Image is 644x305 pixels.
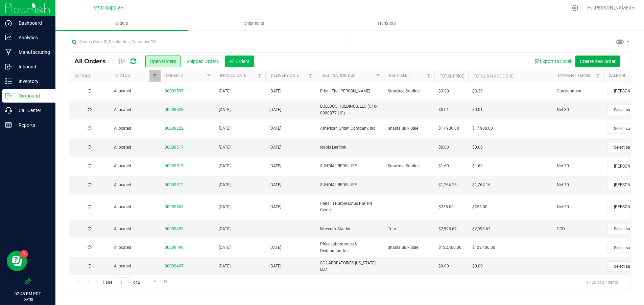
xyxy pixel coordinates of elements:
[472,204,487,210] span: $255.00
[12,106,52,114] p: Call Center
[188,16,320,30] a: Shipments
[609,73,629,78] a: Sales Rep
[12,19,52,27] p: Dashboard
[320,16,453,30] a: Transfers
[165,182,184,188] a: 00009512
[373,70,384,82] a: Filter
[114,88,157,94] span: Allocated
[305,70,316,82] a: Filter
[165,144,184,151] a: 00009517
[114,244,157,251] span: Allocated
[368,20,405,26] span: Transfers
[440,74,464,79] a: Total Price
[24,278,31,285] label: Pin the sidebar to full width on large screens
[219,226,231,232] span: [DATE]
[557,204,599,210] span: Net 30
[558,73,590,78] a: Payment Terms
[161,277,171,286] a: Go to the last page
[12,92,52,100] p: Outbound
[468,70,553,82] th: Total Balance Due
[321,73,356,78] a: Destination DBA
[269,107,281,113] span: [DATE]
[12,77,52,85] p: Inventory
[114,226,157,232] span: Allocated
[423,70,434,82] a: Filter
[12,48,52,56] p: Manufacturing
[114,204,157,210] span: Allocated
[388,125,418,132] span: Shasta Bulk Sale
[269,88,281,94] span: [DATE]
[69,37,350,47] input: Search Order ID, Destination, Customer PO...
[5,34,12,41] inline-svg: Analytics
[269,163,281,169] span: [DATE]
[580,59,616,64] span: Create new order
[269,263,281,269] span: [DATE]
[557,107,599,113] span: Net 30
[388,226,396,232] span: Trim
[165,107,184,113] a: 00009523
[438,163,449,169] span: $1.60
[472,244,495,251] span: $122,400.00
[235,20,273,26] span: Shipments
[165,204,184,210] a: 00009503
[320,260,380,273] span: SC LABORATORIES [US_STATE] LLC
[5,49,12,56] inline-svg: Manufacturing
[20,250,28,258] iframe: Resource center unread badge
[5,107,12,114] inline-svg: Call Center
[557,163,599,169] span: Net 30
[320,182,380,188] span: SUNDIAL REDBLUFF
[254,70,265,82] a: Filter
[219,244,231,251] span: [DATE]
[220,73,246,78] a: Invoice Date
[438,125,459,132] span: $17,900.00
[438,204,454,210] span: $255.00
[12,63,52,71] p: Inbound
[97,277,146,288] span: Page of 2
[438,226,457,232] span: $2,998.67
[165,88,184,94] a: 00009537
[438,182,457,188] span: $1,764.16
[557,88,599,94] span: Consignment
[472,182,491,188] span: $1,764.16
[219,204,231,210] span: [DATE]
[5,63,12,70] inline-svg: Inbound
[592,70,603,82] a: Filter
[165,163,184,169] a: 00009513
[269,144,281,151] span: [DATE]
[114,107,157,113] span: Allocated
[438,107,449,113] span: $0.01
[388,88,420,94] span: Smacked Studios
[115,73,130,78] a: Status
[472,263,483,269] span: $0.00
[587,5,631,10] span: Hi, [PERSON_NAME]!
[3,297,52,302] p: [DATE]
[225,56,254,67] button: All Orders
[165,244,184,251] a: 00009498
[117,277,129,288] input: 1
[5,20,12,26] inline-svg: Dashboard
[145,56,181,67] button: Open Orders
[12,121,52,129] p: Reports
[388,163,420,169] span: Smacked Studios
[438,263,449,269] span: $0.00
[5,122,12,128] inline-svg: Reports
[389,73,411,78] a: Ref Field 1
[165,125,184,132] a: 00009522
[5,92,12,99] inline-svg: Outbound
[320,125,380,132] span: American Origin Company, Inc
[114,163,157,169] span: Allocated
[472,107,483,113] span: $0.01
[219,125,231,132] span: [DATE]
[269,204,281,210] span: [DATE]
[3,291,52,297] p: 02:48 PM PDT
[320,226,380,232] span: Maverick Star Inc
[55,16,188,30] a: Orders
[571,5,579,11] div: Manage settings
[93,5,120,11] span: MSR Supply
[182,56,223,67] button: Shipped Orders
[219,144,231,151] span: [DATE]
[557,182,599,188] span: Net 30
[165,226,184,232] a: 00009499
[106,20,137,26] span: Orders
